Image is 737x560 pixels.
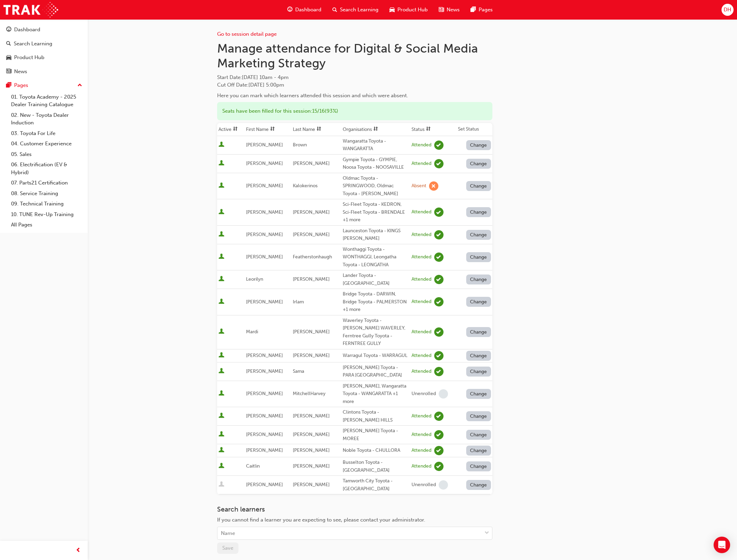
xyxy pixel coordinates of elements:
[466,461,491,471] button: Change
[412,254,431,260] div: Attended
[434,230,444,239] span: learningRecordVerb_ATTEND-icon
[217,41,492,71] h1: Manage attendance for Digital & Social Media Marketing Strategy
[218,276,224,283] span: User is active
[479,6,493,14] span: Pages
[434,367,444,376] span: learningRecordVerb_ATTEND-icon
[3,37,85,50] a: Search Learning
[343,459,409,474] div: Busselton Toyota - [GEOGRAPHIC_DATA]
[434,351,444,360] span: learningRecordVerb_ATTEND-icon
[246,232,283,237] span: [PERSON_NAME]
[293,254,332,260] span: Featherstonhaugh
[343,364,409,379] div: [PERSON_NAME] Toyota - PARA [GEOGRAPHIC_DATA]
[218,390,224,397] span: User is active
[412,432,431,438] div: Attended
[6,55,11,61] span: car-icon
[466,367,491,377] button: Change
[343,156,409,171] div: Gympie Toyota - GYMPIE, Noosa Toyota - NOOSAVILLE
[6,27,11,33] span: guage-icon
[412,299,431,305] div: Attended
[293,413,330,419] span: [PERSON_NAME]
[246,329,258,335] span: Mardi
[343,427,409,443] div: [PERSON_NAME] Toyota - MOREE
[218,160,224,167] span: User is active
[14,40,52,48] div: Search Learning
[412,209,431,215] div: Attended
[293,463,330,469] span: [PERSON_NAME]
[434,446,444,455] span: learningRecordVerb_ATTEND-icon
[217,92,492,100] div: Here you can mark which learners attended this session and which were absent.
[218,231,224,238] span: User is active
[722,4,734,16] button: DH
[246,276,263,282] span: Leorilyn
[293,232,330,237] span: [PERSON_NAME]
[293,447,330,453] span: [PERSON_NAME]
[246,463,260,469] span: Caitlin
[466,275,491,284] button: Change
[3,79,85,92] button: Pages
[412,160,431,167] div: Attended
[221,529,235,537] div: Name
[246,183,283,189] span: [PERSON_NAME]
[426,126,431,132] span: sorting-icon
[343,447,409,455] div: Noble Toyota - CHULLORA
[724,6,731,14] span: DH
[293,329,330,335] span: [PERSON_NAME]
[14,68,27,76] div: News
[218,142,224,148] span: User is active
[434,208,444,217] span: learningRecordVerb_ATTEND-icon
[3,22,85,79] button: DashboardSearch LearningProduct HubNews
[434,462,444,471] span: learningRecordVerb_ATTEND-icon
[412,142,431,148] div: Attended
[217,102,492,120] div: Seats have been filled for this session : 15 / 16 ( 93% )
[8,159,85,178] a: 06. Electrification (EV & Hybrid)
[327,3,384,17] a: search-iconSearch Learning
[218,481,224,488] span: User is inactive
[412,463,431,470] div: Attended
[3,2,58,18] img: Trak
[466,297,491,307] button: Change
[76,546,81,555] span: prev-icon
[434,159,444,168] span: learningRecordVerb_ATTEND-icon
[412,232,431,238] div: Attended
[293,142,307,148] span: Brown
[246,299,283,305] span: [PERSON_NAME]
[3,51,85,64] a: Product Hub
[287,5,292,14] span: guage-icon
[218,209,224,216] span: User is active
[8,178,85,188] a: 07. Parts21 Certification
[233,126,238,132] span: sorting-icon
[343,175,409,198] div: Oldmac Toyota - SPRINGWOOD, Oldmac Toyota - [PERSON_NAME]
[218,431,224,438] span: User is active
[466,411,491,421] button: Change
[218,328,224,335] span: User is active
[293,432,330,437] span: [PERSON_NAME]
[77,81,82,90] span: up-icon
[246,447,283,453] span: [PERSON_NAME]
[466,230,491,240] button: Change
[343,352,409,360] div: Warragul Toyota - WARRAGUL
[222,545,233,551] span: Save
[466,207,491,217] button: Change
[293,209,330,215] span: [PERSON_NAME]
[343,382,409,406] div: [PERSON_NAME], Wangaratta Toyota - WANGARATTA +1 more
[293,183,318,189] span: Kalokerinos
[389,5,395,14] span: car-icon
[341,123,410,136] th: Toggle SortBy
[343,408,409,424] div: Clintons Toyota - [PERSON_NAME] HILLS
[293,368,304,374] span: Sama
[293,299,304,305] span: Irlam
[434,275,444,284] span: learningRecordVerb_ATTEND-icon
[439,480,448,490] span: learningRecordVerb_NONE-icon
[8,188,85,199] a: 08. Service Training
[246,432,283,437] span: [PERSON_NAME]
[434,297,444,306] span: learningRecordVerb_ATTEND-icon
[412,368,431,375] div: Attended
[217,542,238,554] button: Save
[466,140,491,150] button: Change
[246,254,283,260] span: [PERSON_NAME]
[218,368,224,375] span: User is active
[8,199,85,209] a: 09. Technical Training
[282,3,327,17] a: guage-iconDashboard
[434,253,444,262] span: learningRecordVerb_ATTEND-icon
